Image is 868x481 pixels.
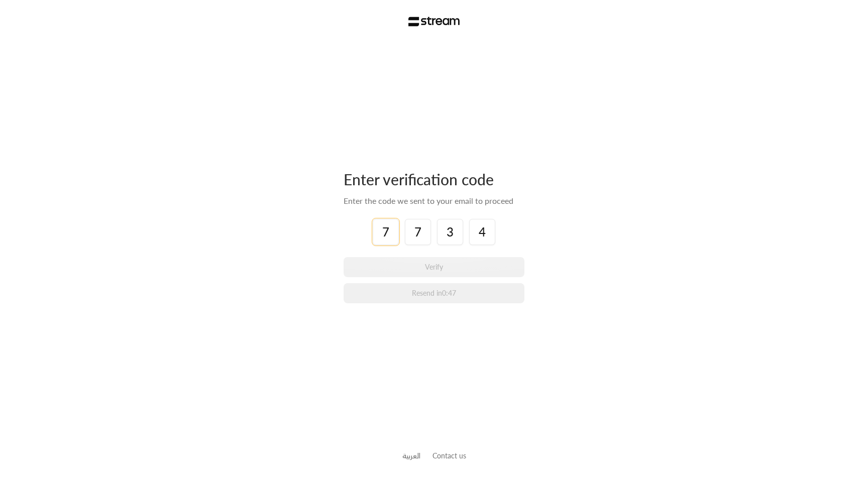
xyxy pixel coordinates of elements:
a: Contact us [432,451,466,460]
img: Stream Logo [408,17,460,27]
button: Contact us [432,450,466,461]
div: Enter the code we sent to your email to proceed [344,195,524,207]
div: Enter verification code [344,170,524,189]
a: العربية [402,446,420,465]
